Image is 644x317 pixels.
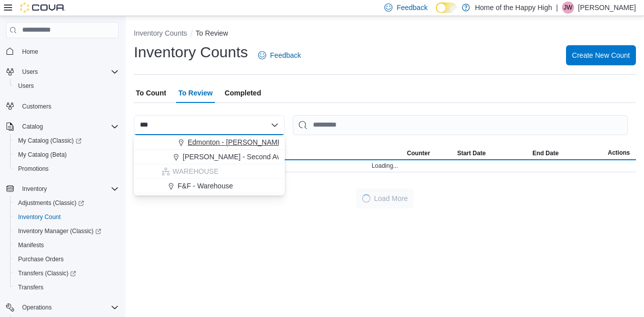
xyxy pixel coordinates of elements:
[188,137,348,147] span: Edmonton - [PERSON_NAME] Way - Fire & Flower
[20,3,65,13] img: Cova
[134,29,187,37] button: Inventory Counts
[566,45,636,65] button: Create New Count
[14,163,53,175] a: Promotions
[578,2,636,14] p: [PERSON_NAME]
[136,83,166,103] span: To Count
[14,253,119,265] span: Purchase Orders
[196,29,228,37] button: To Review
[2,65,123,79] button: Users
[436,3,457,13] input: Dark Mode
[18,121,47,133] button: Catalog
[134,28,636,40] nav: An example of EuiBreadcrumbs
[18,255,64,263] span: Purchase Orders
[18,45,119,58] span: Home
[10,210,123,224] button: Inventory Count
[183,152,339,162] span: [PERSON_NAME] - Second Ave - Prairie Records
[173,166,218,176] span: WAREHOUSE
[10,252,123,266] button: Purchase Orders
[362,194,370,202] span: Loading
[10,266,123,280] a: Transfers (Classic)
[18,183,119,195] span: Inventory
[572,50,630,60] span: Create New Count
[134,179,285,193] button: F&F - Warehouse
[14,281,47,293] a: Transfers
[134,135,285,150] button: Edmonton - [PERSON_NAME] Way - Fire & Flower
[18,301,119,313] span: Operations
[10,134,123,148] a: My Catalog (Classic)
[396,3,427,13] span: Feedback
[10,79,123,93] button: Users
[14,211,65,223] a: Inventory Count
[234,147,405,159] button: Locations
[2,44,123,59] button: Home
[2,120,123,134] button: Catalog
[14,80,119,92] span: Users
[10,196,123,210] a: Adjustments (Classic)
[18,301,56,313] button: Operations
[407,149,430,157] span: Counter
[10,148,123,162] button: My Catalog (Beta)
[14,267,119,279] span: Transfers (Classic)
[530,147,606,159] button: End Date
[14,197,119,209] span: Adjustments (Classic)
[14,225,119,237] span: Inventory Manager (Classic)
[18,100,119,113] span: Customers
[18,283,43,291] span: Transfers
[18,183,51,195] button: Inventory
[18,199,84,207] span: Adjustments (Classic)
[22,102,51,111] span: Customers
[562,2,574,14] div: Jacob Williams
[475,2,552,14] p: Home of the Happy High
[14,135,119,147] span: My Catalog (Classic)
[14,225,105,237] a: Inventory Manager (Classic)
[10,238,123,252] button: Manifests
[14,211,119,223] span: Inventory Count
[22,48,38,56] span: Home
[14,267,80,279] a: Transfers (Classic)
[14,149,119,161] span: My Catalog (Beta)
[254,45,305,65] a: Feedback
[22,185,47,193] span: Inventory
[14,239,119,251] span: Manifests
[134,164,285,179] button: WAREHOUSE
[374,193,408,203] span: Load More
[14,149,71,161] a: My Catalog (Beta)
[2,182,123,196] button: Inventory
[14,135,86,147] a: My Catalog (Classic)
[22,68,38,76] span: Users
[22,303,52,311] span: Operations
[18,66,42,78] button: Users
[563,2,572,14] span: JW
[225,83,261,103] span: Completed
[18,121,119,133] span: Catalog
[22,123,43,131] span: Catalog
[18,137,82,145] span: My Catalog (Classic)
[134,135,285,193] div: Choose from the following options
[2,300,123,314] button: Operations
[270,50,301,60] span: Feedback
[14,197,88,209] a: Adjustments (Classic)
[10,162,123,176] button: Promotions
[405,147,455,159] button: Counter
[271,121,279,129] button: Close list of options
[134,150,285,164] button: [PERSON_NAME] - Second Ave - Prairie Records
[18,165,49,173] span: Promotions
[293,115,628,135] input: This is a search bar. After typing your query, hit enter to filter the results lower in the page.
[18,82,34,90] span: Users
[18,151,67,159] span: My Catalog (Beta)
[178,83,212,103] span: To Review
[14,281,119,293] span: Transfers
[2,99,123,114] button: Customers
[18,269,76,277] span: Transfers (Classic)
[178,181,233,191] span: F&F - Warehouse
[14,80,38,92] a: Users
[608,149,630,157] span: Actions
[372,162,398,170] span: Loading...
[134,42,248,62] h1: Inventory Counts
[14,163,119,175] span: Promotions
[18,241,44,249] span: Manifests
[532,149,558,157] span: End Date
[457,149,486,157] span: Start Date
[455,147,531,159] button: Start Date
[14,239,48,251] a: Manifests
